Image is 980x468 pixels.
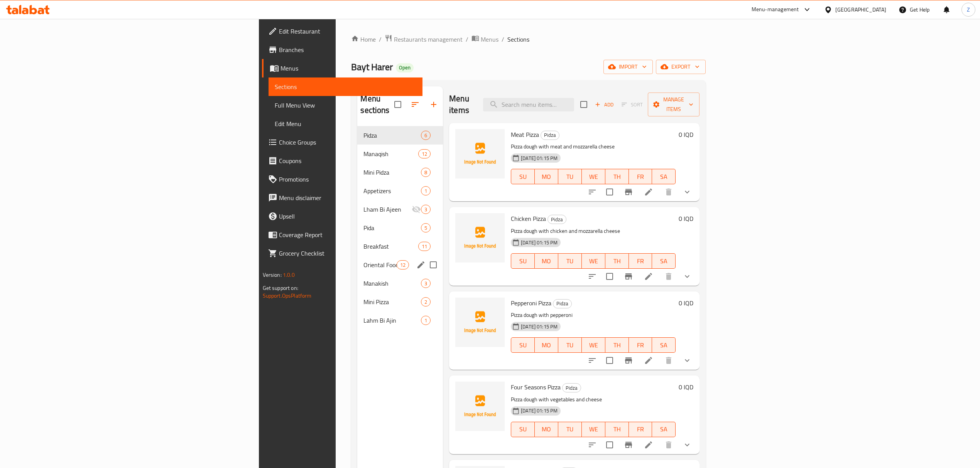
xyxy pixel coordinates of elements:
button: MO [535,337,558,353]
span: Promotions [279,175,416,184]
span: Add item [592,99,617,111]
span: Pidza [548,215,566,224]
span: SA [655,256,672,267]
span: 1 [421,187,430,195]
span: 1 [421,317,430,324]
span: WE [585,340,602,351]
span: [DATE] 01:15 PM [518,239,561,246]
svg: Show Choices [683,272,692,281]
span: Version: [263,270,282,280]
button: SA [652,337,676,353]
span: Coupons [279,156,416,165]
div: Appetizers1 [357,182,443,200]
button: SU [511,253,535,269]
span: Breakfast [363,242,418,251]
button: SA [652,422,676,437]
span: 11 [419,243,430,250]
button: FR [629,169,652,184]
div: [GEOGRAPHIC_DATA] [835,5,886,14]
div: Manakish3 [357,274,443,293]
div: items [421,279,431,288]
span: FR [632,424,649,435]
div: Manaqish [363,149,418,158]
span: WE [585,424,602,435]
span: Chicken Pizza [511,213,546,224]
button: MO [535,422,558,437]
button: Branch-specific-item [619,351,638,370]
button: TU [558,337,582,353]
a: Promotions [262,170,422,189]
div: Pidza [541,131,559,140]
img: Meat Pizza [455,129,505,178]
button: WE [582,422,605,437]
span: Menus [481,35,498,44]
span: Sections [275,82,416,91]
div: items [421,316,431,325]
a: Menu disclaimer [262,189,422,207]
div: Pida [363,223,421,232]
span: Manakish [363,279,421,288]
p: Pizza dough with pepperoni [511,310,676,320]
img: Chicken Pizza [455,213,505,263]
button: delete [659,267,678,286]
span: Four Seasons Pizza [511,381,561,393]
button: edit [415,259,427,271]
span: Manage items [654,95,693,114]
span: Branches [279,45,416,54]
span: Pidza [541,131,559,140]
span: FR [632,171,649,182]
span: SU [514,340,532,351]
span: Select section [576,96,592,113]
a: Edit menu item [644,440,653,449]
button: SU [511,337,535,353]
div: Pidza [562,383,581,392]
button: sort-choices [583,183,602,201]
div: items [421,168,431,177]
button: Manage items [648,93,700,116]
span: Lahm Bi Ajin [363,316,421,325]
span: import [610,62,647,72]
div: Lham Bi Ajeen [363,205,412,214]
span: TH [608,171,626,182]
a: Edit menu item [644,272,653,281]
span: Add [594,100,615,109]
span: SA [655,424,672,435]
span: Mini Pizza [363,297,421,306]
span: TH [608,424,626,435]
span: SA [655,171,672,182]
button: sort-choices [583,351,602,370]
span: Z [967,5,970,14]
span: Mini Pidza [363,168,421,177]
nav: Menu sections [357,123,443,333]
span: SA [655,340,672,351]
span: MO [538,171,555,182]
div: Lham Bi Ajeen3 [357,200,443,219]
span: MO [538,340,555,351]
button: SA [652,169,676,184]
div: Oriental Food12edit [357,256,443,274]
a: Edit Menu [269,114,422,133]
a: Choice Groups [262,133,422,152]
button: TU [558,253,582,269]
div: Pida5 [357,219,443,237]
button: Add section [424,95,443,114]
span: Menus [280,64,416,73]
p: Pizza dough with vegetables and cheese [511,395,676,404]
span: Choice Groups [279,138,416,147]
span: TH [608,340,626,351]
span: TU [561,424,579,435]
button: delete [659,183,678,201]
button: FR [629,422,652,437]
span: Edit Restaurant [279,27,416,36]
span: SU [514,256,532,267]
span: Restaurants management [394,35,463,44]
span: Pepperoni Pizza [511,297,551,309]
div: Menu-management [752,5,799,14]
div: Lahm Bi Ajin1 [357,311,443,330]
div: Mini Pizza2 [357,293,443,311]
span: 12 [419,150,430,158]
span: Oriental Food [363,260,396,269]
